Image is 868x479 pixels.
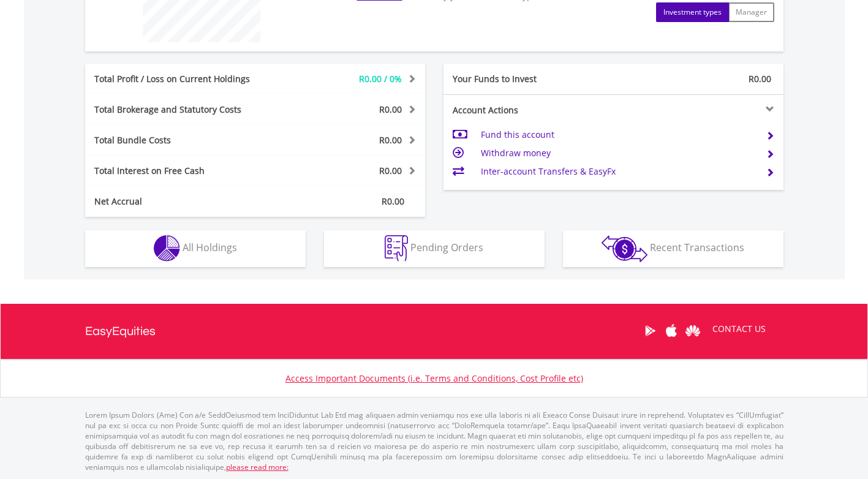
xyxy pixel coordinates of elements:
button: Recent Transactions [563,230,783,267]
img: pending_instructions-wht.png [385,235,408,262]
td: Withdraw money [481,144,756,162]
div: Account Actions [443,104,614,116]
button: All Holdings [85,230,306,267]
span: Pending Orders [410,241,483,254]
span: R0.00 [379,134,402,146]
a: Huawei [682,312,704,350]
div: Total Interest on Free Cash [85,165,284,177]
a: EasyEquities [85,304,156,359]
span: R0.00 [382,195,404,207]
a: Access Important Documents (i.e. Terms and Conditions, Cost Profile etc) [285,372,583,384]
span: R0.00 [379,165,402,176]
span: R0.00 [379,104,402,115]
div: Total Bundle Costs [85,134,284,146]
div: Your Funds to Invest [443,73,614,85]
td: Fund this account [481,126,756,144]
p: Lorem Ipsum Dolors (Ame) Con a/e SeddOeiusmod tem InciDiduntut Lab Etd mag aliquaen admin veniamq... [85,410,783,473]
button: Pending Orders [324,230,545,267]
a: Apple [661,312,682,350]
span: R0.00 / 0% [359,73,402,85]
a: CONTACT US [704,312,774,346]
img: holdings-wht.png [154,235,180,262]
span: Recent Transactions [650,241,744,254]
span: R0.00 [749,73,771,85]
button: Manager [728,2,774,22]
td: Inter-account Transfers & EasyFx [481,162,756,181]
span: All Holdings [183,241,237,254]
a: Google Play [640,312,661,350]
div: Total Brokerage and Statutory Costs [85,104,284,116]
div: Total Profit / Loss on Current Holdings [85,73,284,85]
div: Net Accrual [85,195,284,208]
button: Investment types [656,2,729,22]
a: please read more: [226,462,289,472]
img: transactions-zar-wht.png [602,235,647,262]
